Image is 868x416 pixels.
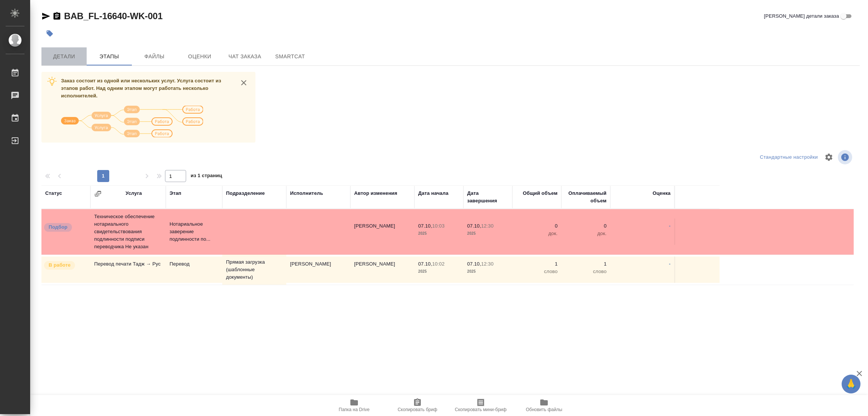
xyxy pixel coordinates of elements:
div: Дата завершения [467,190,509,205]
span: [PERSON_NAME] детали заказа [764,12,839,20]
div: Этап [170,190,181,197]
div: Автор изменения [354,190,397,197]
td: [PERSON_NAME] [286,257,350,283]
span: из 1 страниц [191,171,222,182]
span: Папка на Drive [339,407,370,412]
span: Скопировать бриф [397,407,437,412]
p: 2025 [418,230,460,237]
p: слово [516,268,558,275]
div: Дата начала [418,190,448,197]
td: Техническое обеспечение нотариального свидетельствования подлинности подписи переводчика Не указан [90,209,166,254]
button: Скопировать бриф [386,395,449,416]
td: [PERSON_NAME] [350,219,414,245]
p: 0 [565,222,607,230]
p: В работе [49,261,70,269]
td: [PERSON_NAME] [350,257,414,283]
button: Скопировать ссылку [52,12,61,21]
p: док. [565,230,607,237]
span: Заказ состоит из одной или нескольких услуг. Услуга состоит из этапов работ. Над одним этапом мог... [61,78,221,99]
div: Подразделение [226,190,265,197]
span: Посмотреть информацию [838,150,854,164]
p: 1 [516,260,558,268]
p: 2025 [418,268,460,275]
a: - [669,223,671,229]
p: 12:30 [481,223,494,229]
p: 2025 [467,268,509,275]
button: Папка на Drive [322,395,386,416]
p: 0 [516,222,558,230]
p: 07.10, [467,223,481,229]
span: 🙏 [845,376,857,392]
span: Чат заказа [227,52,263,61]
div: split button [758,152,820,163]
button: Сгруппировать [94,190,102,197]
p: Нотариальное заверение подлинности по... [170,220,219,243]
button: Обновить файлы [512,395,576,416]
div: Исполнитель [290,190,323,197]
td: Прямая загрузка (шаблонные документы) [222,255,286,285]
div: Оценка [653,190,671,197]
p: слово [565,268,607,275]
p: 07.10, [467,261,481,267]
div: Оплачиваемый объем [565,190,607,205]
p: Перевод [170,260,219,268]
p: 07.10, [418,223,432,229]
button: Скопировать ссылку для ЯМессенджера [41,12,50,21]
p: док. [516,230,558,237]
button: Добавить тэг [41,25,58,42]
p: 1 [565,260,607,268]
span: Оценки [182,52,218,61]
span: Файлы [136,52,173,61]
span: Настроить таблицу [820,148,838,166]
span: Детали [46,52,82,61]
a: BAB_FL-16640-WK-001 [64,11,163,21]
button: close [238,77,249,88]
p: Подбор [49,223,67,231]
td: Перевод печати Тадж → Рус [90,257,166,283]
div: Статус [45,190,62,197]
p: 2025 [467,230,509,237]
p: 12:30 [481,261,494,267]
a: - [669,261,671,267]
p: 07.10, [418,261,432,267]
p: 10:03 [432,223,445,229]
p: 10:02 [432,261,445,267]
span: Обновить файлы [526,407,562,412]
div: Услуга [125,190,142,197]
div: Общий объем [523,190,558,197]
span: Скопировать мини-бриф [455,407,506,412]
span: SmartCat [272,52,308,61]
button: Скопировать мини-бриф [449,395,512,416]
button: 🙏 [842,375,860,393]
span: Этапы [91,52,127,61]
